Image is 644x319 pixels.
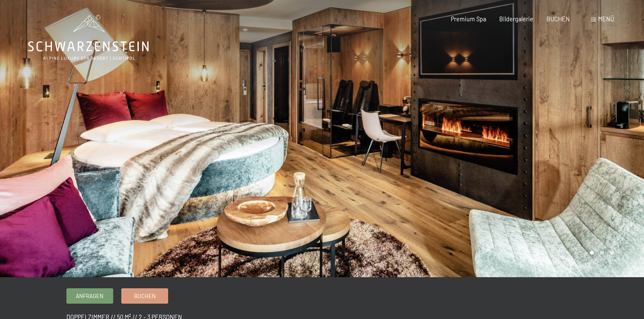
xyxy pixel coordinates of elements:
span: Buchen [134,292,156,300]
a: Buchen [122,289,168,303]
span: Menü [598,15,614,23]
a: Premium Spa [451,15,486,23]
span: Anfragen [76,292,103,300]
a: BUCHEN [547,15,570,23]
a: Anfragen [67,289,113,303]
a: Bildergalerie [499,15,533,23]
